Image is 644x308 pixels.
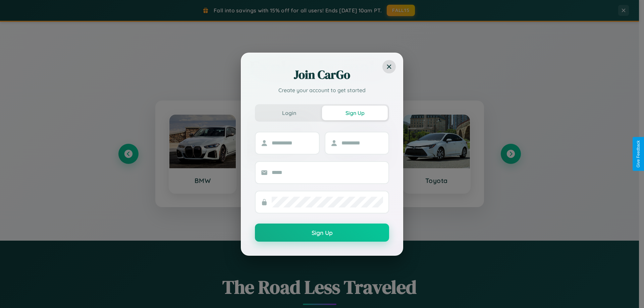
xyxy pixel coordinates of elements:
div: Give Feedback [636,140,641,168]
button: Sign Up [255,224,389,242]
button: Login [256,106,322,120]
button: Sign Up [322,106,388,120]
p: Create your account to get started [255,86,389,94]
h2: Join CarGo [255,67,389,83]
